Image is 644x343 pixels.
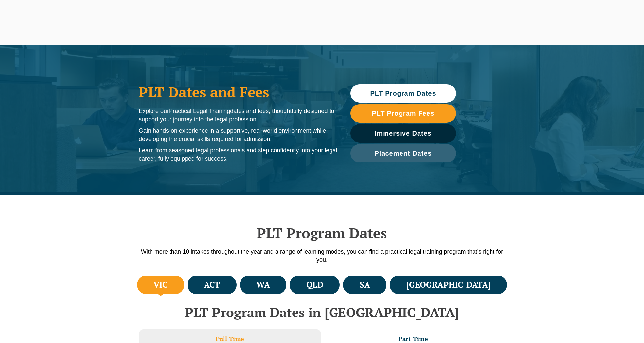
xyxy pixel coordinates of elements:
h2: PLT Program Dates in [GEOGRAPHIC_DATA] [135,305,509,319]
span: PLT Program Fees [372,110,434,117]
p: Learn from seasoned legal professionals and step confidently into your legal career, fully equipp... [139,146,337,163]
p: Explore our dates and fees, thoughtfully designed to support your journey into the legal profession. [139,107,337,124]
a: Immersive Dates [350,124,456,143]
span: Immersive Dates [375,130,432,137]
span: Practical Legal Training [169,108,230,114]
p: With more than 10 intakes throughout the year and a range of learning modes, you can find a pract... [135,248,509,264]
h4: QLD [306,279,323,290]
span: PLT Program Dates [370,90,436,97]
h3: Full Time [216,335,244,343]
h4: SA [360,279,370,290]
a: PLT Program Dates [350,84,456,103]
h3: Part Time [398,335,428,343]
a: PLT Program Fees [350,104,456,123]
h4: WA [256,279,270,290]
h1: PLT Dates and Fees [139,84,337,100]
p: Gain hands-on experience in a supportive, real-world environment while developing the crucial ski... [139,127,337,143]
span: Placement Dates [374,150,432,157]
a: Placement Dates [350,144,456,162]
h4: VIC [153,279,168,290]
h2: PLT Program Dates [135,225,509,241]
h4: ACT [204,279,220,290]
h4: [GEOGRAPHIC_DATA] [406,279,491,290]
